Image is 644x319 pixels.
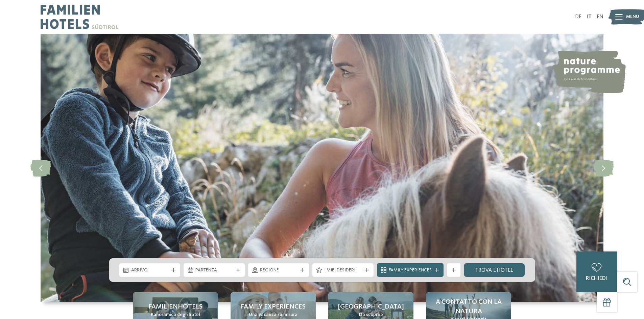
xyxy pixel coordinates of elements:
[249,312,297,318] span: Una vacanza su misura
[241,302,306,312] span: Family experiences
[324,267,362,274] span: I miei desideri
[151,312,200,318] span: Panoramica degli hotel
[359,312,383,318] span: Da scoprire
[586,276,607,281] span: richiedi
[131,267,169,274] span: Arrivo
[587,14,592,20] a: IT
[575,14,581,20] a: DE
[576,251,617,292] a: richiedi
[626,14,639,20] span: Menu
[433,297,504,316] span: A contatto con la natura
[464,263,525,277] a: trova l’hotel
[389,267,432,274] span: Family Experiences
[148,302,202,312] span: Familienhotels
[597,14,603,20] a: EN
[41,34,603,302] img: Family hotel Alto Adige: the happy family places!
[260,267,297,274] span: Regione
[195,267,233,274] span: Partenza
[551,51,626,93] img: nature programme by Familienhotels Südtirol
[338,302,404,312] span: [GEOGRAPHIC_DATA]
